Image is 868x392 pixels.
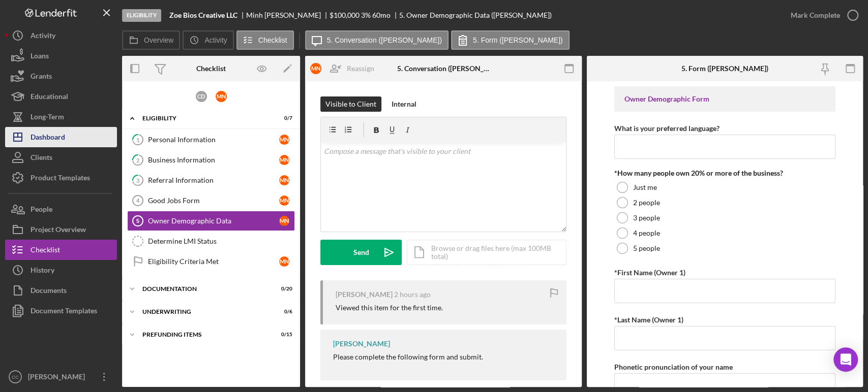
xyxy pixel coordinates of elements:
button: Document Templates [5,301,117,321]
button: Visible to Client [320,96,381,112]
a: 1Personal InformationMN [127,129,295,150]
a: Project Overview [5,219,117,240]
button: Checklist [236,30,294,50]
text: CC [12,374,19,380]
button: Checklist [5,240,117,260]
label: 5 people [633,244,660,252]
div: Send [353,240,369,265]
a: 3Referral InformationMN [127,170,295,190]
div: Please complete the following form and submit. [333,353,483,361]
div: Eligibility Criteria Met [148,257,279,266]
div: Reassign [347,58,374,79]
div: 0 / 7 [274,115,292,121]
button: Activity [183,30,233,50]
div: Referral Information [148,176,279,184]
label: 5. Form ([PERSON_NAME]) [473,36,563,44]
div: M N [279,195,289,206]
div: Loans [31,46,49,69]
div: Documentation [142,286,267,292]
div: 0 / 15 [274,332,292,338]
label: What is your preferred language? [614,124,720,133]
div: Activity [31,25,55,48]
div: People [31,199,52,222]
button: Clients [5,147,117,168]
div: M N [216,91,227,102]
div: [PERSON_NAME] [25,367,92,389]
button: Dashboard [5,127,117,147]
div: [PERSON_NAME] [336,290,393,299]
div: 5. Conversation ([PERSON_NAME]) [397,64,489,73]
div: Checklist [196,64,226,73]
div: M N [310,63,321,74]
div: *How many people own 20% or more of the business? [614,169,835,177]
button: Internal [386,96,422,112]
label: Overview [144,36,173,44]
div: Grants [31,66,52,89]
div: Visible to Client [325,96,376,112]
div: M N [279,216,289,226]
div: 3 % [361,11,371,19]
div: History [31,260,54,283]
button: Educational [5,86,117,107]
button: History [5,260,117,280]
div: Viewed this item for the first time. [336,304,443,312]
div: Minh [PERSON_NAME] [246,11,330,19]
label: 5. Conversation ([PERSON_NAME]) [327,36,442,44]
div: Checklist [31,240,60,263]
div: Project Overview [31,219,86,242]
label: Checklist [258,36,287,44]
label: 2 people [633,199,660,207]
div: Business Information [148,156,279,164]
button: Grants [5,66,117,86]
label: *Last Name (Owner 1) [614,315,683,324]
label: Activity [204,36,227,44]
button: Mark Complete [781,5,863,25]
div: 0 / 6 [274,309,292,315]
div: 0 / 20 [274,286,292,292]
div: Determine LMI Status [148,237,294,245]
button: Activity [5,25,117,46]
button: 5. Conversation ([PERSON_NAME]) [305,30,448,50]
button: Long-Term [5,107,117,127]
a: 5Owner Demographic DataMN [127,211,295,231]
div: Good Jobs Form [148,197,279,205]
div: Document Templates [31,301,97,323]
tspan: 5 [136,218,139,224]
div: M N [279,256,289,267]
label: *First Name (Owner 1) [614,268,685,277]
div: Product Templates [31,168,90,190]
div: [PERSON_NAME] [333,340,390,348]
div: 60 mo [372,11,391,19]
div: M N [279,175,289,185]
tspan: 3 [136,177,139,183]
label: 4 people [633,229,660,237]
div: Prefunding Items [142,332,267,338]
tspan: 4 [136,198,140,204]
button: Overview [122,30,180,50]
button: Send [320,240,402,265]
label: Just me [633,183,657,191]
tspan: 1 [136,136,139,143]
div: Documents [31,280,67,303]
div: Personal Information [148,136,279,144]
time: 2025-10-14 14:10 [394,290,431,299]
a: People [5,199,117,219]
b: Zoe Bios Creative LLC [169,11,237,19]
a: Documents [5,280,117,301]
button: CC[PERSON_NAME] [5,367,117,387]
span: $100,000 [330,11,360,19]
div: Educational [31,86,68,109]
label: 3 people [633,214,660,222]
a: Product Templates [5,168,117,188]
div: 5. Form ([PERSON_NAME]) [681,64,768,73]
label: Phonetic pronunciation of your name [614,363,733,371]
button: 5. Form ([PERSON_NAME]) [451,30,570,50]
